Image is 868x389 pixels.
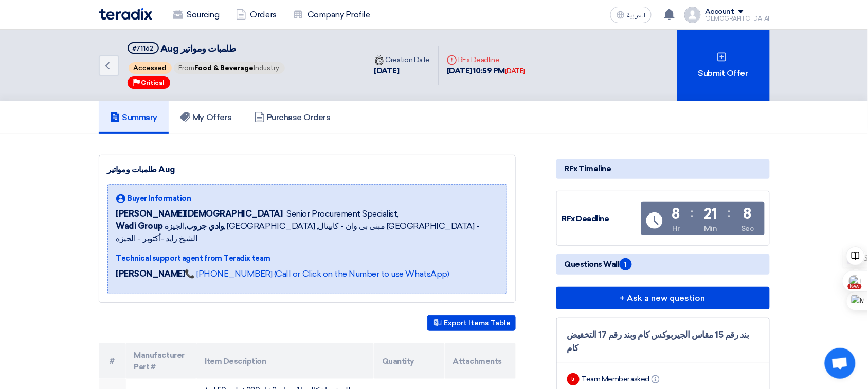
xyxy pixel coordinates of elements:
div: 21 [704,207,717,221]
span: Questions Wall [565,258,632,270]
div: Account [705,8,734,16]
button: + Ask a new question [556,287,770,309]
span: طلمبات ومواتير Aug [160,43,236,54]
span: Critical [141,79,165,86]
img: profile_test.png [684,7,701,23]
div: بند رقم 15 مقاس الجيربوكس كام وبند رقم 17 التخفيض كام [567,328,759,355]
span: [PERSON_NAME][DEMOGRAPHIC_DATA] [116,208,283,220]
div: Hr [673,223,680,234]
a: My Offers [169,101,243,134]
h5: My Offers [180,112,232,123]
span: الجيزة, [GEOGRAPHIC_DATA] ,مبنى بى وان - كابيتال [GEOGRAPHIC_DATA] - الشيخ زايد -أكتوبر - الجيزه [116,220,498,245]
a: Summary [99,101,169,134]
th: Quantity [374,343,445,379]
div: [DATE] [374,65,430,77]
div: [DATE] 10:59 PM [447,65,525,77]
a: Sourcing [165,4,228,26]
div: [DATE] [505,66,525,76]
img: Teradix logo [99,8,152,20]
h5: Purchase Orders [255,112,331,123]
div: : [691,204,694,222]
div: RFx Deadline [562,213,639,225]
button: العربية [610,7,652,23]
a: Purchase Orders [243,101,342,134]
strong: [PERSON_NAME] [116,269,185,279]
span: العربية [627,12,645,19]
div: طلمبات ومواتير Aug [107,164,507,176]
span: Food & Beverage [195,64,254,72]
b: Wadi Group وادي جروب, [116,221,224,231]
a: Company Profile [285,4,378,26]
div: 8 [744,207,752,221]
div: Submit Offer [677,30,770,101]
div: [DEMOGRAPHIC_DATA] [705,16,769,22]
span: Accessed [129,62,172,74]
h5: Summary [110,112,158,123]
span: 1 [620,258,632,270]
span: Buyer Information [128,193,191,204]
span: Senior Procurement Specialist, [287,208,399,220]
div: #71162 [133,45,154,52]
div: RFx Timeline [556,159,770,179]
th: # [99,343,126,379]
div: Creation Date [374,54,430,65]
th: Manufacturer Part # [126,343,197,379]
th: Item Description [196,343,374,379]
a: دردشة مفتوحة [825,348,856,379]
a: 📞 [PHONE_NUMBER] (Call or Click on the Number to use WhatsApp) [185,269,449,279]
div: Technical support agent from Teradix team [116,253,498,264]
div: Sec [741,223,754,234]
div: RFx Deadline [447,54,525,65]
th: Attachments [445,343,516,379]
span: From Industry [174,62,285,74]
div: نا [567,373,580,385]
h5: طلمبات ومواتير Aug [128,42,286,55]
div: Team Member asked [582,374,662,384]
button: Export Items Table [427,315,516,331]
div: 8 [672,207,680,221]
div: Min [704,223,717,234]
div: : [728,204,731,222]
a: Orders [228,4,285,26]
